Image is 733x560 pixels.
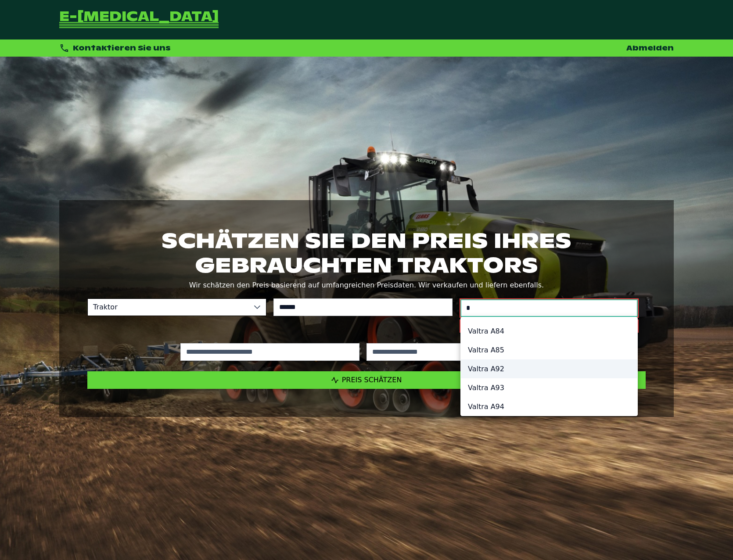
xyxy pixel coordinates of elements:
[87,371,646,389] button: Preis schätzen
[461,322,637,341] li: Valtra A84
[461,397,637,416] li: Valtra A94
[88,299,248,316] span: Traktor
[342,376,402,384] span: Preis schätzen
[87,279,646,291] p: Wir schätzen den Preis basierend auf umfangreichen Preisdaten. Wir verkaufen und liefern ebenfalls.
[59,11,219,29] a: Zurück zur Startseite
[59,43,171,53] div: Kontaktieren Sie uns
[461,378,637,397] li: Valtra A93
[461,359,637,378] li: Valtra A92
[73,43,171,53] span: Kontaktieren Sie uns
[626,43,674,53] a: Abmelden
[461,341,637,359] li: Valtra A85
[87,228,646,277] h1: Schätzen Sie den Preis Ihres gebrauchten Traktors
[460,319,639,333] small: Bitte wählen Sie ein Modell aus den Vorschlägen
